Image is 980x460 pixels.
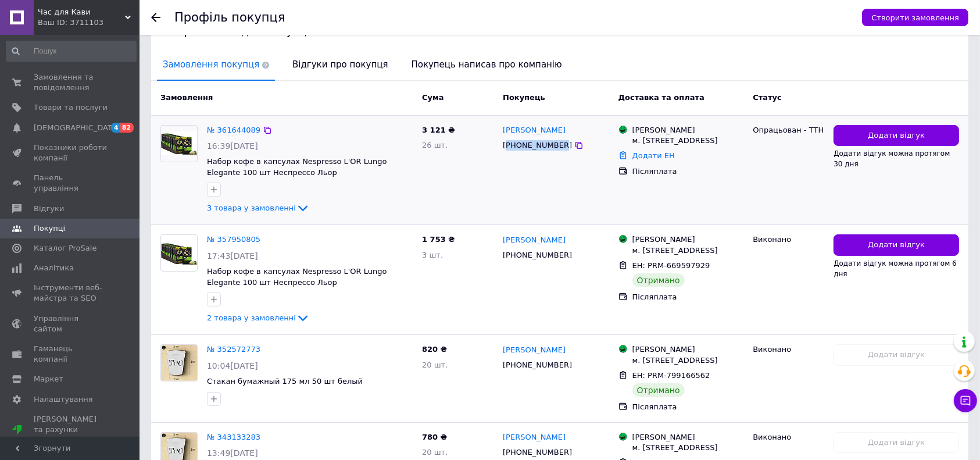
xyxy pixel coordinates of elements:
[6,41,137,62] input: Пошук
[632,402,744,412] div: Післяплата
[753,93,782,102] span: Статус
[34,142,108,163] span: Показники роботи компанії
[500,358,574,373] div: [PHONE_NUMBER]
[120,123,134,133] span: 82
[632,432,744,443] div: [PERSON_NAME]
[753,234,824,245] div: Виконано
[207,204,296,212] span: 3 товара у замовленні
[632,234,744,245] div: [PERSON_NAME]
[34,223,65,234] span: Покупці
[34,344,108,365] span: Гаманець компанії
[500,138,574,153] div: [PHONE_NUMBER]
[34,435,108,445] div: Prom топ
[422,235,455,244] span: 1 753 ₴
[34,313,108,334] span: Управління сайтом
[618,93,704,102] span: Доставка та оплата
[163,25,321,37] span: Історія взаємодії з покупцем
[160,125,198,162] a: Фото товару
[157,50,275,80] span: Замовлення покупця
[34,173,108,194] span: Панель управління
[862,9,968,26] button: Створити замовлення
[207,204,310,212] a: 3 товара у замовленні
[151,13,160,22] div: Повернутися назад
[632,151,675,160] a: Додати ЕН
[422,126,455,134] span: 3 121 ₴
[34,204,64,214] span: Відгуки
[422,93,443,102] span: Cума
[632,355,744,366] div: м. [STREET_ADDRESS]
[503,345,566,356] a: [PERSON_NAME]
[160,234,198,272] a: Фото товару
[34,102,108,113] span: Товари та послуги
[422,433,447,441] span: 780 ₴
[38,7,125,17] span: Час для Кави
[834,259,957,278] span: Додати відгук можна протягом 6 дня
[161,345,197,381] img: Фото товару
[868,240,925,251] span: Додати відгук
[422,251,443,259] span: 3 шт.
[34,72,108,93] span: Замовлення та повідомлення
[207,345,260,354] a: № 352572773
[632,125,744,135] div: [PERSON_NAME]
[753,125,824,135] div: Опрацьован - ТТН
[34,123,120,133] span: [DEMOGRAPHIC_DATA]
[34,283,108,304] span: Інструменти веб-майстра та SEO
[207,448,258,458] span: 13:49[DATE]
[38,17,140,28] div: Ваш ID: 3711103
[868,130,925,141] span: Додати відгук
[34,263,74,273] span: Аналітика
[207,141,258,151] span: 16:39[DATE]
[632,273,685,287] div: Отримано
[287,50,394,80] span: Відгуки про покупця
[632,344,744,355] div: [PERSON_NAME]
[207,433,260,441] a: № 343133283
[160,93,213,102] span: Замовлення
[503,235,566,246] a: [PERSON_NAME]
[207,126,260,134] a: № 361644089
[834,125,959,147] button: Додати відгук
[632,261,710,270] span: ЕН: PRM-669597929
[207,235,260,244] a: № 357950805
[111,123,120,133] span: 4
[503,432,566,443] a: [PERSON_NAME]
[871,13,959,22] span: Створити замовлення
[632,383,685,397] div: Отримано
[207,361,258,370] span: 10:04[DATE]
[406,50,568,80] span: Покупець написав про компанію
[207,267,387,287] span: Набор кофе в капсулах Nespresso L'OR Lungo Elegante 100 шт Неспрессо Льор
[34,414,108,446] span: [PERSON_NAME] та рахунки
[34,394,93,405] span: Налаштування
[207,313,310,322] a: 2 товара у замовленні
[174,10,285,24] h1: Профіль покупця
[34,374,63,384] span: Маркет
[834,149,950,168] span: Додати відгук можна протягом 30 дня
[753,344,824,355] div: Виконано
[207,157,387,177] a: Набор кофе в капсулах Nespresso L'OR Lungo Elegante 100 шт Неспрессо Льор
[161,131,197,155] img: Фото товару
[160,344,198,381] a: Фото товару
[834,234,959,256] button: Додати відгук
[422,448,448,457] span: 20 шт.
[422,141,448,149] span: 26 шт.
[954,389,977,412] button: Чат з покупцем
[422,345,447,354] span: 820 ₴
[503,93,545,102] span: Покупець
[632,245,744,256] div: м. [STREET_ADDRESS]
[632,371,710,380] span: ЕН: PRM-799166562
[500,248,574,263] div: [PHONE_NUMBER]
[161,241,197,265] img: Фото товару
[632,292,744,302] div: Післяплата
[632,135,744,146] div: м. [STREET_ADDRESS]
[503,125,566,136] a: [PERSON_NAME]
[207,377,363,386] a: Стакан бумажный 175 мл 50 шт белый
[207,313,296,322] span: 2 товара у замовленні
[422,361,448,369] span: 20 шт.
[753,432,824,443] div: Виконано
[34,243,96,254] span: Каталог ProSale
[207,251,258,261] span: 17:43[DATE]
[632,443,744,453] div: м. [STREET_ADDRESS]
[632,166,744,177] div: Післяплата
[500,445,574,460] div: [PHONE_NUMBER]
